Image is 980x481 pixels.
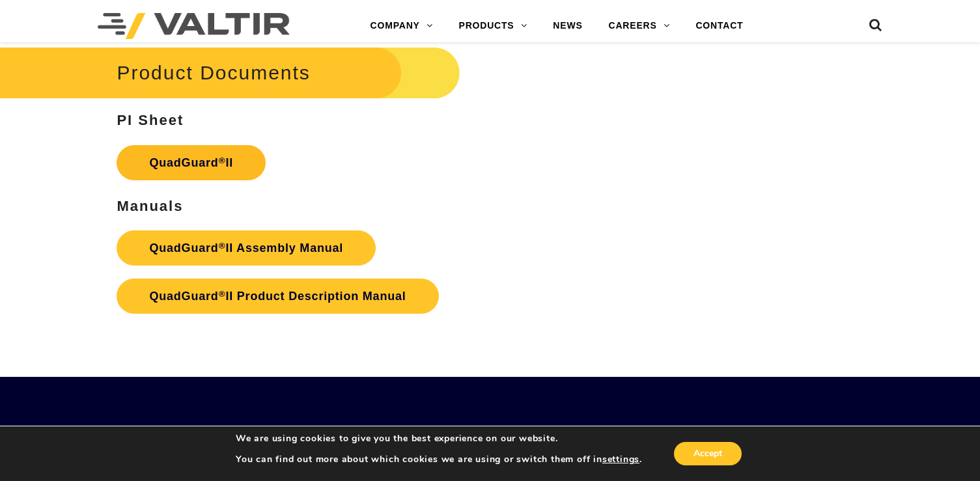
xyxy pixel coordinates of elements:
[596,13,683,39] a: CAREERS
[149,290,406,303] strong: QuadGuard II Product Description Manual
[117,112,184,128] strong: PI Sheet
[236,454,642,465] p: You can find out more about which cookies we are using or switch them off in .
[682,13,756,39] a: CONTACT
[117,279,438,314] a: QuadGuard®II Product Description Manual
[219,156,226,165] sup: ®
[149,241,343,254] strong: QuadGuard II Assembly Manual
[117,198,183,214] strong: Manuals
[540,13,595,39] a: NEWS
[117,145,266,180] a: QuadGuard®II
[219,241,226,251] sup: ®
[236,433,642,445] p: We are using cookies to give you the best experience on our website.
[98,13,290,39] img: Valtir
[674,442,742,465] button: Accept
[446,13,540,39] a: PRODUCTS
[602,454,639,465] button: settings
[357,13,446,39] a: COMPANY
[117,230,376,266] a: QuadGuard®II Assembly Manual
[219,289,226,299] sup: ®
